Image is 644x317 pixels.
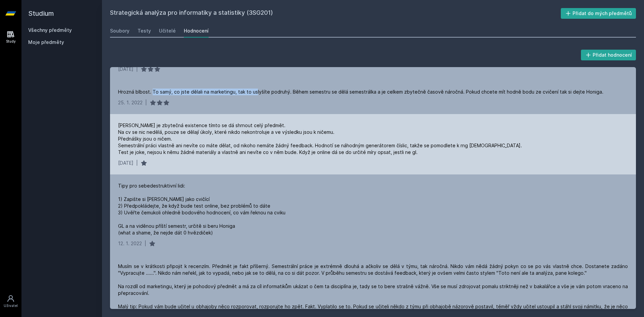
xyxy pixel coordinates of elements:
[145,240,146,247] div: |
[118,99,143,106] div: 25. 1. 2022
[561,8,636,19] button: Přidat do mých předmětů
[118,89,603,95] div: Hrozná blbost. To samý, co jste dělali na marketingu, tak to uslyšíte podruhý. Během semestru se ...
[118,182,285,236] div: Tipy pro sebedestruktivní lidi: 1) Zapište si [PERSON_NAME] jako cvičící 2) Předpokládejte, že kd...
[184,24,209,38] a: Hodnocení
[118,240,142,247] div: 12. 1. 2022
[138,24,151,38] a: Testy
[136,160,138,166] div: |
[1,27,20,47] a: Study
[159,28,176,34] div: Učitelé
[159,24,176,38] a: Učitelé
[118,122,522,156] div: [PERSON_NAME] je zbytečná existence tímto se dá shrnout celý předmět. Na cv se nic nedělá, pouze ...
[136,66,138,72] div: |
[138,28,151,34] div: Testy
[184,28,209,34] div: Hodnocení
[110,24,129,38] a: Soubory
[118,263,628,317] div: Musím se v krátkosti připojit k recenzím. Předmět je fakt příšerný. Semestrální práce je extrémně...
[1,291,20,312] a: Uživatel
[28,39,64,46] span: Moje předměty
[6,39,16,44] div: Study
[118,66,133,72] div: [DATE]
[145,99,147,106] div: |
[110,28,129,34] div: Soubory
[110,8,561,19] h2: Strategická analýza pro informatiky a statistiky (3SG201)
[118,160,133,166] div: [DATE]
[581,50,636,60] button: Přidat hodnocení
[4,303,18,308] div: Uživatel
[28,27,72,33] a: Všechny předměty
